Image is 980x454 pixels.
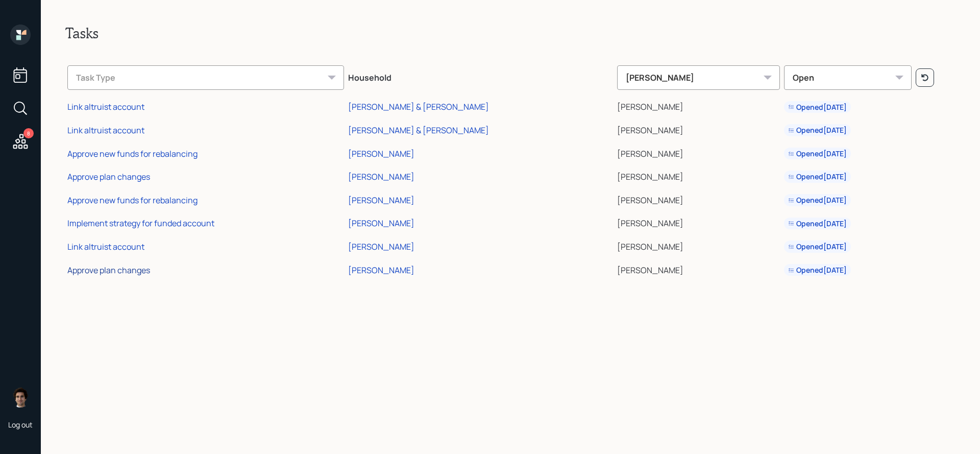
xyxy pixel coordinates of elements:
h2: Tasks [65,25,955,42]
div: Link altruist account [67,241,144,252]
div: [PERSON_NAME] [348,195,414,206]
div: Opened [DATE] [788,242,847,252]
div: Opened [DATE] [788,149,847,159]
div: Opened [DATE] [788,172,847,182]
div: [PERSON_NAME] & [PERSON_NAME] [348,125,489,136]
div: Opened [DATE] [788,102,847,112]
div: Open [784,65,912,90]
div: [PERSON_NAME] [348,218,414,229]
td: [PERSON_NAME] [615,257,782,280]
th: Household [346,58,615,94]
div: [PERSON_NAME] [348,171,414,182]
div: Log out [8,420,33,429]
div: [PERSON_NAME] [348,148,414,159]
td: [PERSON_NAME] [615,140,782,164]
div: Implement strategy for funded account [67,218,214,229]
div: Opened [DATE] [788,265,847,275]
div: Link altruist account [67,101,144,112]
div: [PERSON_NAME] [348,241,414,252]
div: 8 [23,128,34,138]
div: [PERSON_NAME] [348,265,414,276]
div: Approve new funds for rebalancing [67,148,198,159]
td: [PERSON_NAME] [615,210,782,234]
div: Task Type [67,65,344,90]
td: [PERSON_NAME] [615,163,782,187]
div: Opened [DATE] [788,195,847,205]
td: [PERSON_NAME] [615,117,782,140]
img: harrison-schaefer-headshot-2.png [10,387,31,408]
td: [PERSON_NAME] [615,187,782,210]
div: Approve plan changes [67,265,150,276]
div: Opened [DATE] [788,219,847,229]
div: [PERSON_NAME] & [PERSON_NAME] [348,101,489,112]
div: Opened [DATE] [788,125,847,135]
td: [PERSON_NAME] [615,94,782,117]
div: Approve plan changes [67,171,150,182]
div: Approve new funds for rebalancing [67,195,198,206]
div: [PERSON_NAME] [617,65,780,90]
td: [PERSON_NAME] [615,233,782,257]
div: Link altruist account [67,125,144,136]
